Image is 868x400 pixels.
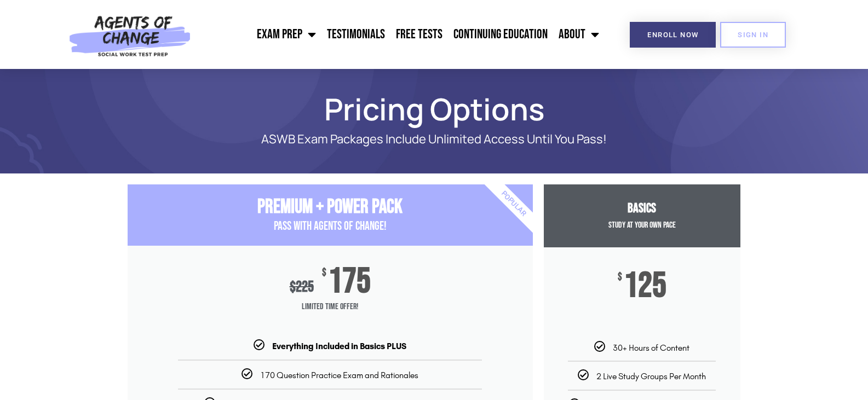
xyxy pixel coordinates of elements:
[251,21,321,48] a: Exam Prep
[544,201,740,217] h3: Basics
[450,141,577,267] div: Popular
[128,296,533,318] span: Limited Time Offer!
[553,21,605,48] a: About
[448,21,553,48] a: Continuing Education
[390,21,448,48] a: Free Tests
[613,343,689,353] span: 30+ Hours of Content
[128,195,533,219] h3: Premium + Power Pack
[122,96,746,121] h1: Pricing Options
[321,21,390,48] a: Testimonials
[197,21,605,48] nav: Menu
[720,22,786,48] a: SIGN IN
[260,370,418,380] span: 170 Question Practice Exam and Rationales
[274,219,387,234] span: PASS with AGENTS OF CHANGE!
[328,268,371,296] span: 175
[738,31,768,38] span: SIGN IN
[630,22,716,48] a: Enroll Now
[624,272,666,300] span: 125
[290,278,314,296] div: 225
[647,31,698,38] span: Enroll Now
[272,341,406,351] b: Everything Included in Basics PLUS
[608,220,676,230] span: Study at your Own Pace
[166,132,703,146] p: ASWB Exam Packages Include Unlimited Access Until You Pass!
[596,371,706,381] span: 2 Live Study Groups Per Month
[322,268,326,279] span: $
[290,278,296,296] span: $
[618,272,622,283] span: $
